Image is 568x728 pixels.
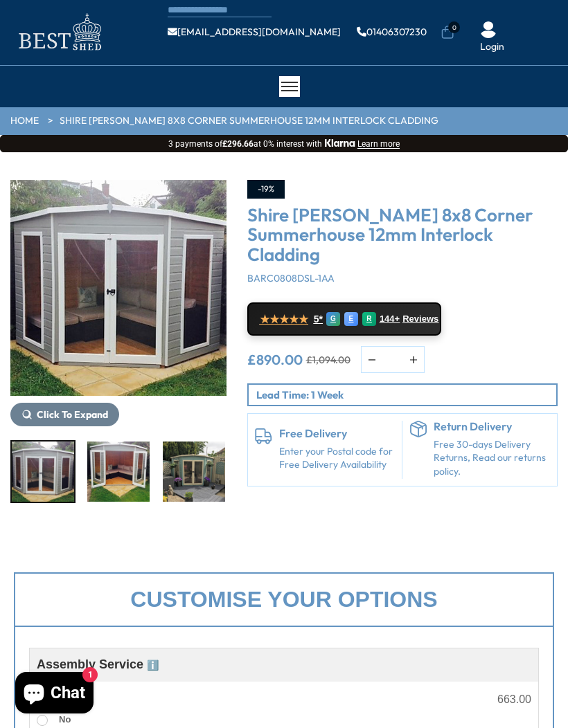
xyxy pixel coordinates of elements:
h6: Return Delivery [434,421,550,433]
img: logo [10,10,107,55]
p: Free 30-days Delivery Returns, Read our returns policy. [434,438,550,479]
h3: Shire [PERSON_NAME] 8x8 Corner Summerhouse 12mm Interlock Cladding [247,206,558,265]
img: Barclay8x8_6_c3de21c7-c75a-4c74-b738-67f3f6befb24_200x200.jpg [12,442,74,502]
span: 144+ [380,313,400,325]
span: Click To Expand [37,408,108,421]
span: Assembly Service [37,657,159,671]
span: Reviews [402,313,438,325]
div: Customise your options [14,572,554,627]
div: E [344,312,358,326]
a: 01406307230 [357,27,427,37]
inbox-online-store-chat: Shopify online store chat [11,672,98,717]
div: -19% [247,180,285,199]
div: G [326,312,340,326]
img: User Icon [480,21,497,38]
a: ★★★★★ 5* G E R 144+ Reviews [247,302,441,336]
span: ★★★★★ [260,313,308,326]
a: Shire [PERSON_NAME] 8x8 Corner Summerhouse 12mm Interlock Cladding [60,114,438,128]
span: 0 [448,21,460,33]
img: Barclay8x8_8_1bf0e6e8-d32c-461b-80e7-722ea58caaaa_200x200.jpg [163,442,225,502]
div: 9 / 14 [161,440,227,503]
div: 7 / 14 [10,180,227,426]
a: Enter your Postal code for Free Delivery Availability [279,445,396,472]
ins: £890.00 [247,353,303,367]
div: 8 / 14 [86,440,151,503]
div: 663.00 [497,694,531,705]
del: £1,094.00 [306,355,350,365]
a: [EMAIL_ADDRESS][DOMAIN_NAME] [168,27,341,37]
span: BARC0808DSL-1AA [247,272,335,284]
a: 0 [441,26,454,39]
a: HOME [10,114,39,128]
span: ℹ️ [147,659,159,671]
img: Shire Barclay 8x8 Corner Summerhouse 12mm Interlock Cladding - Best Shed [10,180,227,396]
p: Lead Time: 1 Week [256,388,556,402]
button: Click To Expand [10,403,119,426]
a: Login [480,40,504,54]
h6: Free Delivery [279,428,396,440]
span: No [59,714,71,725]
div: 7 / 14 [10,440,76,503]
div: R [362,312,376,326]
img: Barclay8x8_7_e4691fca-02e3-41be-9818-3df14110f5c6_200x200.jpg [87,442,150,502]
